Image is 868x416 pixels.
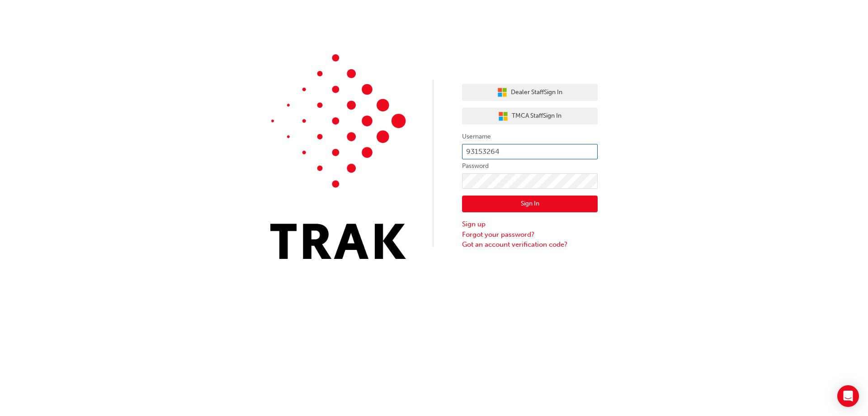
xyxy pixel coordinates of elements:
a: Got an account verification code? [462,239,598,250]
button: Dealer StaffSign In [462,84,598,101]
a: Sign up [462,219,598,230]
button: Sign In [462,196,598,213]
button: TMCA StaffSign In [462,108,598,125]
a: Forgot your password? [462,230,598,240]
label: Username [462,131,598,142]
span: TMCA Staff Sign In [512,111,561,121]
img: Trak [270,54,406,259]
input: Username [462,144,598,159]
div: Open Intercom Messenger [837,385,859,407]
span: Dealer Staff Sign In [511,87,562,98]
label: Password [462,161,598,172]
